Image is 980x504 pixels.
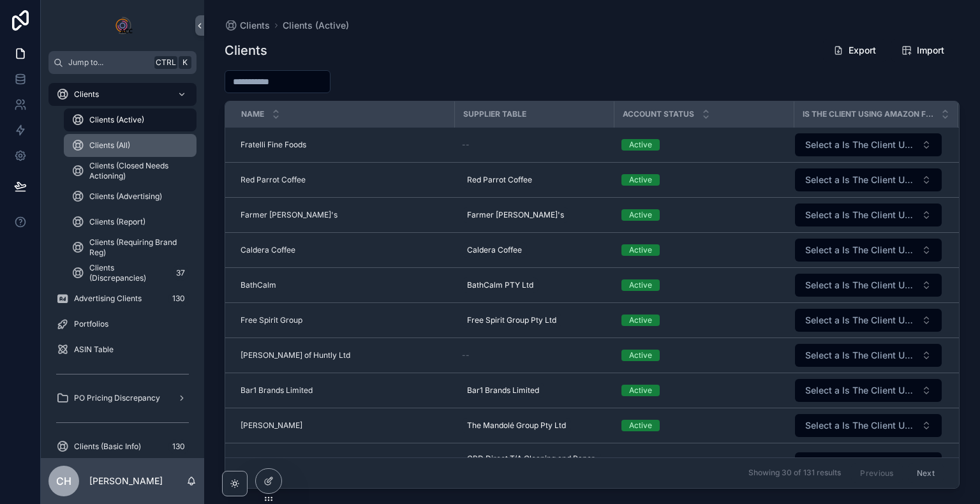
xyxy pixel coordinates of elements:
[917,44,944,57] span: Import
[805,314,916,327] span: Select a Is The Client Using Amazon Freight?
[462,140,470,150] span: --
[241,280,276,290] span: BathCalm
[241,420,447,431] a: [PERSON_NAME]
[795,452,942,475] button: Select Button
[168,291,189,306] div: 130
[225,41,267,59] h1: Clients
[805,209,916,221] span: Select a Is The Client Using Amazon Freight?
[629,209,652,221] div: Active
[629,244,652,256] div: Active
[241,109,264,119] span: Name
[795,133,942,156] button: Select Button
[180,57,190,68] span: K
[48,313,197,336] a: Portfolios
[89,161,184,181] span: Clients (Closed Needs Actioning)
[623,109,694,119] span: Account Status
[823,39,886,62] button: Export
[48,51,197,74] button: Jump to...CtrlK
[241,385,313,396] span: Bar1 Brands Limited
[241,140,306,150] span: Fratelli Fine Foods
[621,244,786,256] a: Active
[462,240,606,260] a: Caldera Coffee
[621,420,786,431] a: Active
[241,350,447,360] a: [PERSON_NAME] of Huntly Ltd
[74,345,114,355] span: ASIN Table
[74,293,142,304] span: Advertising Clients
[64,134,197,157] a: Clients (All)
[805,349,916,362] span: Select a Is The Client Using Amazon Freight?
[462,310,606,330] a: Free Spirit Group Pty Ltd
[621,385,786,396] a: Active
[64,108,197,131] a: Clients (Active)
[462,448,606,479] a: CPD Direct T/A Cleaning and Paper Disposables Limited
[74,393,160,403] span: PO Pricing Discrepancy
[462,140,606,150] a: --
[629,385,652,396] div: Active
[805,244,916,256] span: Select a Is The Client Using Amazon Freight?
[64,185,197,208] a: Clients (Advertising)
[241,210,338,220] span: Farmer [PERSON_NAME]'s
[89,191,162,202] span: Clients (Advertising)
[795,379,942,402] button: Select Button
[74,319,108,329] span: Portfolios
[48,435,197,458] a: Clients (Basic Info)130
[462,170,606,190] a: Red Parrot Coffee
[621,174,786,186] a: Active
[803,109,933,119] span: Is The Client Using Amazon Freight?
[241,175,447,185] a: Red Parrot Coffee
[795,414,942,437] button: Select Button
[48,338,197,361] a: ASIN Table
[795,309,942,332] button: Select Button
[112,15,133,36] img: App logo
[241,210,447,220] a: Farmer [PERSON_NAME]'s
[64,262,197,285] a: Clients (Discrepancies)37
[48,83,197,106] a: Clients
[89,475,163,487] p: [PERSON_NAME]
[794,168,942,192] a: Select Button
[154,56,177,69] span: Ctrl
[795,274,942,297] button: Select Button
[241,280,447,290] a: BathCalm
[795,204,942,226] button: Select Button
[908,463,944,483] button: Next
[168,439,189,454] div: 130
[462,205,606,225] a: Farmer [PERSON_NAME]'s
[462,415,606,436] a: The Mandolé Group Pty Ltd
[629,315,652,326] div: Active
[794,452,942,476] a: Select Button
[89,263,167,283] span: Clients (Discrepancies)
[795,168,942,191] button: Select Button
[241,245,295,255] span: Caldera Coffee
[68,57,149,68] span: Jump to...
[225,19,270,32] a: Clients
[64,211,197,233] a: Clients (Report)
[241,175,306,185] span: Red Parrot Coffee
[241,350,350,360] span: [PERSON_NAME] of Huntly Ltd
[56,473,71,489] span: CH
[462,275,606,295] a: BathCalm PTY Ltd
[794,378,942,403] a: Select Button
[64,159,197,182] a: Clients (Closed Needs Actioning)
[467,385,539,396] span: Bar1 Brands Limited
[241,420,302,431] span: [PERSON_NAME]
[795,344,942,367] button: Select Button
[283,19,349,32] span: Clients (Active)
[74,441,141,452] span: Clients (Basic Info)
[621,350,786,361] a: Active
[241,245,447,255] a: Caldera Coffee
[629,174,652,186] div: Active
[467,175,532,185] span: Red Parrot Coffee
[805,279,916,292] span: Select a Is The Client Using Amazon Freight?
[467,210,564,220] span: Farmer [PERSON_NAME]'s
[462,350,606,360] a: --
[891,39,954,62] button: Import
[41,74,204,458] div: scrollable content
[241,315,302,325] span: Free Spirit Group
[621,279,786,291] a: Active
[89,140,130,151] span: Clients (All)
[48,387,197,410] a: PO Pricing Discrepancy
[629,350,652,361] div: Active
[621,209,786,221] a: Active
[748,468,841,478] span: Showing 30 of 131 results
[794,238,942,262] a: Select Button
